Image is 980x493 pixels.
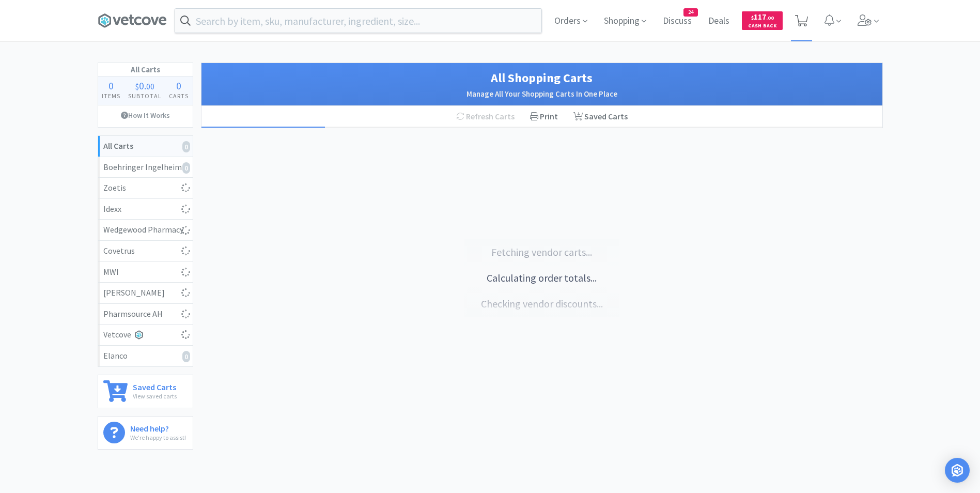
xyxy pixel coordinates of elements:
[751,14,754,21] span: $
[103,244,188,258] div: Covetrus
[103,307,188,321] div: Pharmsource AH
[103,181,188,195] div: Zoetis
[182,162,190,174] i: 0
[748,23,776,30] span: Cash Back
[98,283,193,304] a: [PERSON_NAME]
[98,220,193,241] a: Wedgewood Pharmacy
[98,346,193,366] a: Elanco0
[146,81,154,91] span: 00
[182,141,190,152] i: 0
[103,141,133,151] strong: All Carts
[124,91,165,101] h4: Subtotal
[103,328,188,342] div: Vetcove
[766,14,774,21] span: . 00
[124,81,165,91] div: .
[103,266,188,279] div: MWI
[98,241,193,262] a: Covetrus
[684,9,697,16] span: 24
[98,375,193,408] a: Saved CartsView saved carts
[98,136,193,157] a: All Carts0
[130,422,186,433] h6: Need help?
[751,12,774,22] span: 117
[98,178,193,199] a: Zoetis
[98,105,193,125] a: How It Works
[139,79,144,92] span: 0
[133,391,177,401] p: View saved carts
[135,81,139,91] span: $
[165,91,193,101] h4: Carts
[98,199,193,220] a: Idexx
[103,286,188,300] div: [PERSON_NAME]
[98,304,193,325] a: Pharmsource AH
[108,79,114,92] span: 0
[659,17,696,26] a: Discuss24
[103,223,188,237] div: Wedgewood Pharmacy
[103,203,188,216] div: Idexx
[98,325,193,346] a: Vetcove
[448,106,522,128] div: Refresh Carts
[98,63,193,76] h1: All Carts
[945,458,970,483] div: Open Intercom Messenger
[98,262,193,283] a: MWI
[176,79,181,92] span: 0
[522,106,566,128] div: Print
[98,91,125,101] h4: Items
[704,17,734,26] a: Deals
[212,68,872,88] h1: All Shopping Carts
[182,351,190,362] i: 0
[212,88,872,100] h2: Manage All Your Shopping Carts In One Place
[175,9,541,33] input: Search by item, sku, manufacturer, ingredient, size...
[130,433,186,442] p: We're happy to assist!
[103,161,188,174] div: Boehringer Ingelheim
[98,157,193,178] a: Boehringer Ingelheim0
[103,349,188,363] div: Elanco
[133,380,177,391] h6: Saved Carts
[742,7,783,35] a: $117.00Cash Back
[566,106,635,128] a: Saved Carts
